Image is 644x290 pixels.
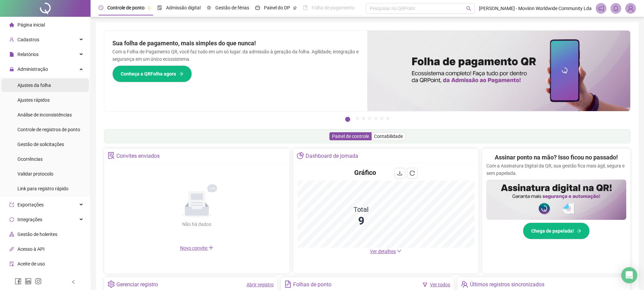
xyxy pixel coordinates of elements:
span: Gestão de solicitações [17,142,64,147]
span: Gestão de holerites [17,232,57,237]
span: Administração [17,66,48,72]
span: sync [9,217,14,222]
button: 5 [374,117,377,120]
span: Link para registro rápido [17,186,68,191]
h2: Assinar ponto na mão? Isso ficou no passado! [495,153,618,162]
span: Relatórios [17,52,39,57]
span: Painel do DP [264,5,290,10]
span: notification [598,5,604,11]
span: Ver detalhes [370,249,396,254]
div: Convites enviados [116,150,160,162]
span: Integrações [17,217,42,222]
span: api [9,247,14,251]
span: apartment [9,232,14,237]
span: Controle de ponto [107,5,145,10]
p: Com a Assinatura Digital da QR, sua gestão fica mais ágil, segura e sem papelada. [486,162,626,177]
span: file-done [157,5,162,10]
span: Contabilidade [374,134,403,139]
div: Open Intercom Messenger [621,267,637,283]
button: 6 [380,117,383,120]
span: Painel de controle [332,134,369,139]
img: banner%2F8d14a306-6205-4263-8e5b-06e9a85ad873.png [367,31,630,111]
p: Com a Folha de Pagamento QR, você faz tudo em um só lugar: da admissão à geração da folha. Agilid... [112,48,359,63]
img: banner%2F02c71560-61a6-44d4-94b9-c8ab97240462.png [486,180,626,220]
a: Ver todos [430,282,450,287]
span: Ajustes da folha [17,83,51,88]
span: Controle de registros de ponto [17,127,80,132]
span: filter [423,282,427,287]
span: Novo convite [180,245,214,251]
div: Não há dados [166,221,228,228]
span: export [9,202,14,207]
span: Validar protocolo [17,171,53,177]
span: Página inicial [17,22,45,28]
span: sun [207,5,211,10]
span: solution [108,152,115,159]
span: Conheça a QRFolha agora [121,70,176,78]
span: user-add [9,37,14,42]
button: 3 [362,117,365,120]
span: Gestão de férias [215,5,249,10]
button: 4 [368,117,371,120]
span: lock [9,67,14,71]
span: bell [613,5,619,11]
h2: Sua folha de pagamento, mais simples do que nunca! [112,39,359,48]
span: Acesso à API [17,246,45,252]
span: clock-circle [99,5,103,10]
span: pushpin [147,6,151,10]
span: file [9,52,14,57]
span: dashboard [255,5,260,10]
span: down [397,249,401,253]
span: [PERSON_NAME] - Moviinn Worldwide Community Lda [479,5,592,12]
span: Ocorrências [17,156,43,162]
button: Chega de papelada! [523,223,590,239]
span: pushpin [293,6,297,10]
img: 77778 [626,3,636,13]
span: Chega de papelada! [531,227,574,235]
span: arrow-right [577,229,581,233]
span: facebook [15,278,21,285]
span: plus [208,245,214,250]
span: arrow-right [179,71,183,76]
span: Análise de inconsistências [17,112,72,117]
button: 2 [356,117,359,120]
span: home [9,22,14,27]
span: left [71,280,76,284]
span: Aceite de uso [17,261,45,267]
button: 7 [386,117,389,120]
span: Exportações [17,202,44,207]
span: book [303,5,308,10]
span: team [461,281,468,288]
span: Folha de pagamento [312,5,355,10]
span: pie-chart [297,152,304,159]
span: linkedin [25,278,32,285]
div: Dashboard de jornada [306,150,358,162]
button: 1 [345,117,350,122]
span: setting [108,281,115,288]
span: Admissão digital [166,5,201,10]
span: file-text [284,281,291,288]
a: Ver detalhes down [370,249,401,254]
button: Conheça a QRFolha agora [112,65,192,82]
span: search [466,6,471,11]
span: instagram [35,278,42,285]
span: Cadastros [17,37,39,42]
span: download [397,171,402,176]
span: audit [9,261,14,266]
h4: Gráfico [354,168,376,177]
span: reload [410,171,415,176]
span: Ajustes rápidos [17,97,50,103]
a: Abrir registro [247,282,274,287]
